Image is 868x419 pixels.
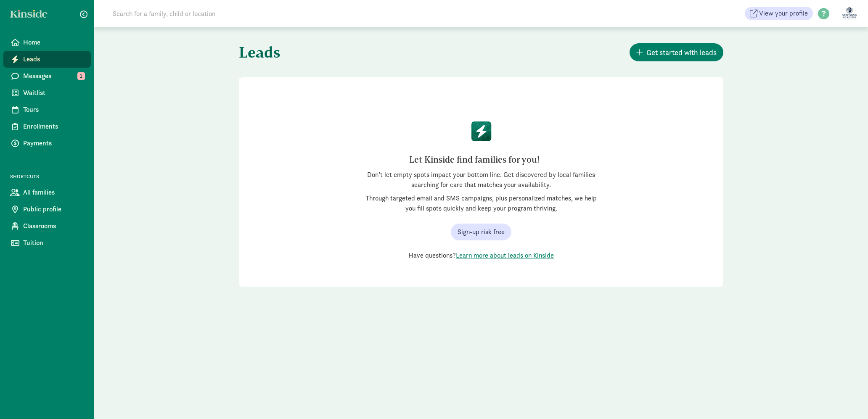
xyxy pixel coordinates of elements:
[23,238,84,248] span: Tuition
[745,7,813,20] a: View your profile
[826,379,868,419] iframe: Chat Widget
[3,218,91,235] a: Classrooms
[759,8,808,18] span: View your profile
[23,54,84,64] span: Leads
[77,72,85,80] span: 1
[362,250,601,261] div: Have questions?
[3,101,91,118] a: Tours
[23,71,84,81] span: Messages
[362,193,601,213] p: Through targeted email and SMS campaigns, plus personalized matches, we help you fill spots quick...
[23,105,84,115] span: Tours
[630,43,723,61] button: Get started with leads
[239,37,479,67] h1: Leads
[23,88,84,98] span: Waitlist
[3,84,91,101] a: Waitlist
[23,221,84,231] span: Classrooms
[23,121,84,132] span: Enrollments
[3,34,91,51] a: Home
[456,251,554,260] a: Learn more about leads on Kinside
[3,118,91,135] a: Enrollments
[3,235,91,251] a: Tuition
[23,138,84,148] span: Payments
[3,51,91,68] a: Leads
[458,227,505,237] span: Sign-up risk free
[23,37,84,47] span: Home
[108,5,344,22] input: Search for a family, child or location
[646,47,717,58] span: Get started with leads
[3,68,91,84] a: Messages 1
[3,184,91,201] a: All families
[23,187,84,198] span: All families
[3,201,91,218] a: Public profile
[362,170,601,190] p: Don’t let empty spots impact your bottom line. Get discovered by local families searching for car...
[23,204,84,214] span: Public profile
[368,153,580,166] h2: Let Kinside find families for you!
[3,135,91,152] a: Payments
[451,224,511,240] button: Sign-up risk free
